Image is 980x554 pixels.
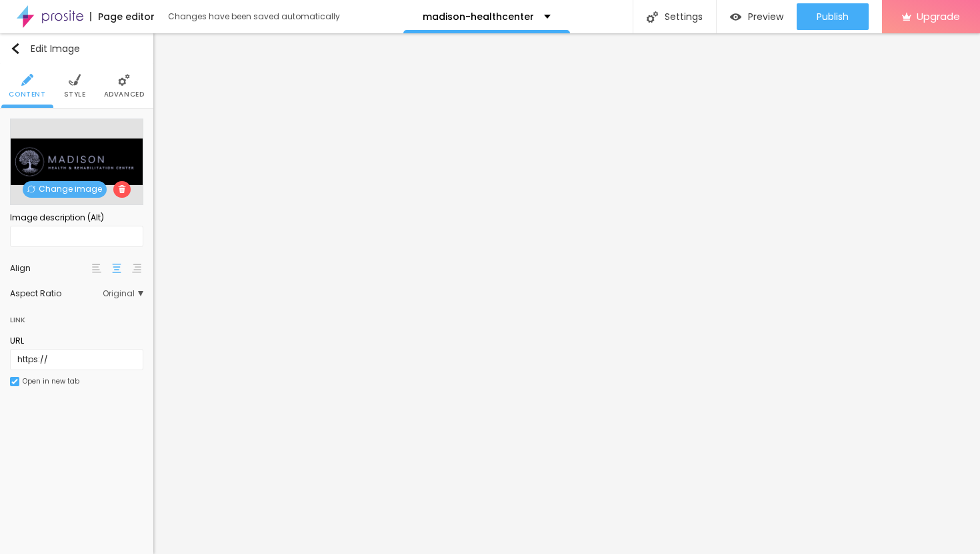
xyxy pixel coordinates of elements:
img: Icone [10,43,21,54]
div: Page editor [90,12,155,21]
img: paragraph-right-align.svg [132,264,141,273]
img: view-1.svg [730,11,741,23]
div: Link [10,304,143,328]
span: Preview [748,11,783,22]
img: Icone [11,378,18,385]
span: Advanced [104,91,145,98]
span: Style [64,91,86,98]
span: Upgrade [917,11,960,22]
img: Icone [118,185,126,193]
iframe: Editor [153,33,980,554]
img: Icone [21,74,33,86]
span: Original [103,290,143,298]
span: Change image [23,181,107,198]
div: Align [10,264,90,272]
div: Open in new tab [23,378,79,385]
img: Icone [69,74,81,86]
div: Edit Image [10,43,80,54]
div: Link [10,312,25,327]
span: Publish [817,11,849,22]
img: paragraph-left-align.svg [92,264,101,273]
img: Icone [647,11,658,23]
div: URL [10,335,143,347]
div: Changes have been saved automatically [168,13,340,21]
img: Icone [118,74,130,86]
div: Image description (Alt) [10,212,143,224]
button: Preview [717,3,797,30]
button: Publish [797,3,869,30]
img: paragraph-center-align.svg [112,264,121,273]
p: madison-healthcenter [423,12,534,21]
span: Content [9,91,45,98]
img: Icone [27,185,35,193]
div: Aspect Ratio [10,290,103,298]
